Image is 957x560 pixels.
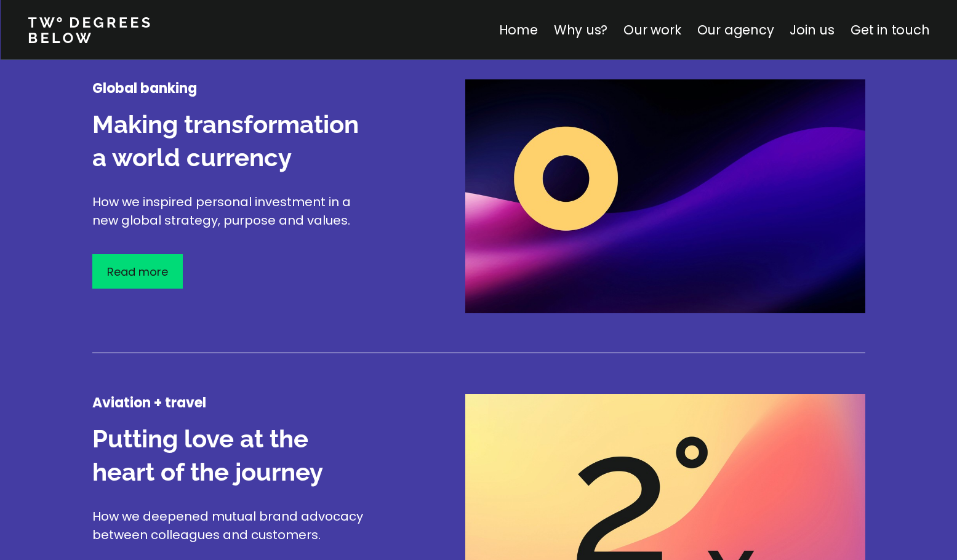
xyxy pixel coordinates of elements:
[790,21,835,39] a: Join us
[92,108,375,174] h3: Making transformation a world currency
[851,21,929,39] a: Get in touch
[92,507,375,544] p: How we deepened mutual brand advocacy between colleagues and customers.
[499,21,537,39] a: Home
[92,422,375,489] h3: Putting love at the heart of the journey
[92,394,375,412] h4: Aviation + travel
[697,21,774,39] a: Our agency
[92,79,375,98] h4: Global banking
[553,21,607,39] a: Why us?
[92,193,375,230] p: How we inspired personal investment in a new global strategy, purpose and values.
[623,21,681,39] a: Our work
[92,79,865,388] a: Global bankingMaking transformation a world currencyHow we inspired personal investment in a new ...
[107,263,168,280] p: Read more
